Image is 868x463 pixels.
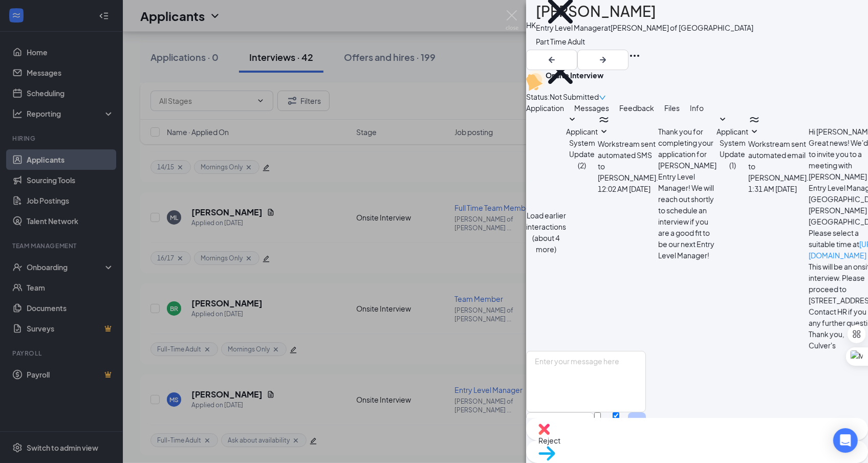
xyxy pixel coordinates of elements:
[598,183,650,194] span: [DATE] 12:02 AM
[536,47,585,96] svg: Cross
[566,114,578,126] svg: SmallChevronDown
[599,94,606,101] span: down
[538,435,856,446] span: Reject
[717,127,748,170] span: Applicant System Update (1)
[526,210,566,255] button: Load earlier interactions (about 4 more)
[598,114,610,126] svg: WorkstreamLogo
[664,103,680,113] span: Files
[526,50,577,70] button: ArrowLeftNew
[628,50,641,62] svg: Ellipses
[574,103,609,113] span: Messages
[748,126,761,138] svg: SmallChevronDown
[598,139,658,182] span: Workstream sent automated SMS to [PERSON_NAME].
[628,412,646,448] button: Send
[717,114,748,171] button: SmallChevronDownApplicant System Update (1)
[690,103,704,113] span: Info
[717,114,729,126] svg: SmallChevronDown
[526,19,536,31] div: HK
[748,114,761,126] svg: WorkstreamLogo
[658,127,717,260] span: Thank you for completing your application for [PERSON_NAME] Entry Level Manager! We will reach ou...
[526,91,550,102] div: Status :
[526,412,594,433] button: Full text editorPen
[619,103,654,113] span: Feedback
[748,139,809,182] span: Workstream sent automated email to [PERSON_NAME].
[566,114,598,171] button: SmallChevronDownApplicant System Update (2)
[566,127,598,170] span: Applicant System Update (2)
[598,126,610,138] svg: SmallChevronDown
[546,54,558,66] svg: ArrowLeftNew
[748,183,797,194] span: [DATE] 1:31 AM
[536,37,585,46] span: Part Time Adult
[536,23,753,33] div: Entry Level Manager at [PERSON_NAME] of [GEOGRAPHIC_DATA]
[597,54,609,66] svg: ArrowRight
[577,50,628,70] button: ArrowRight
[526,103,564,113] span: Application
[833,428,858,453] div: Open Intercom Messenger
